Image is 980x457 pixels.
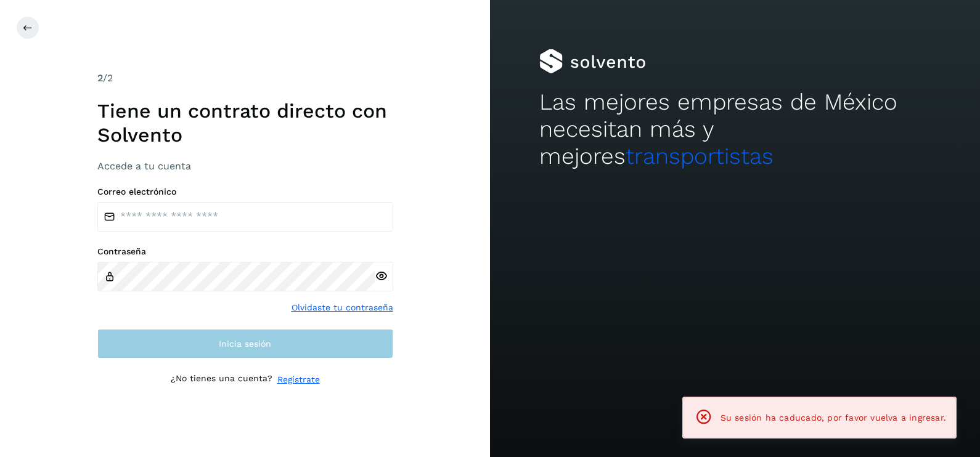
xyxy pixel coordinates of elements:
span: Inicia sesión [219,339,271,348]
h1: Tiene un contrato directo con Solvento [97,99,393,147]
div: /2 [97,71,393,86]
a: Olvidaste tu contraseña [292,301,393,314]
h2: Las mejores empresas de México necesitan más y mejores [539,89,931,171]
button: Inicia sesión [97,329,393,358]
label: Contraseña [97,246,393,257]
a: Regístrate [277,373,320,386]
p: ¿No tienes una cuenta? [171,373,272,386]
label: Correo electrónico [97,187,393,197]
span: Su sesión ha caducado, por favor vuelva a ingresar. [721,413,946,423]
h3: Accede a tu cuenta [97,160,393,172]
span: 2 [97,72,103,84]
span: transportistas [626,143,774,169]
